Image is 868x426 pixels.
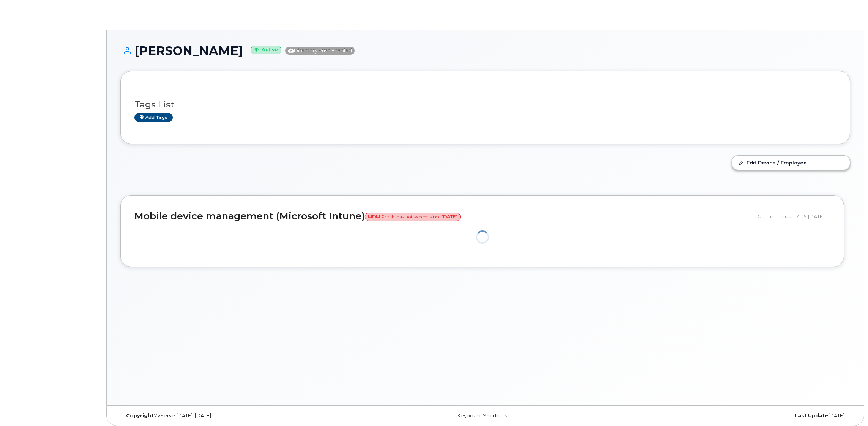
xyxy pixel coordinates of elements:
div: [DATE] [607,413,850,419]
span: Directory Push Enabled [285,47,355,55]
span: MDM Profile has not synced since [DATE] [365,213,461,221]
div: MyServe [DATE]–[DATE] [120,413,364,419]
strong: Copyright [126,413,153,418]
h3: Tags List [134,100,836,109]
div: Data fetched at 7:15 [DATE] [755,209,830,224]
a: Add tags [134,113,173,122]
strong: Last Update [795,413,828,418]
a: Edit Device / Employee [732,156,850,169]
a: Keyboard Shortcuts [457,413,507,418]
small: Active [251,46,281,54]
h1: [PERSON_NAME] [120,44,850,57]
h2: Mobile device management (Microsoft Intune) [134,211,750,222]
